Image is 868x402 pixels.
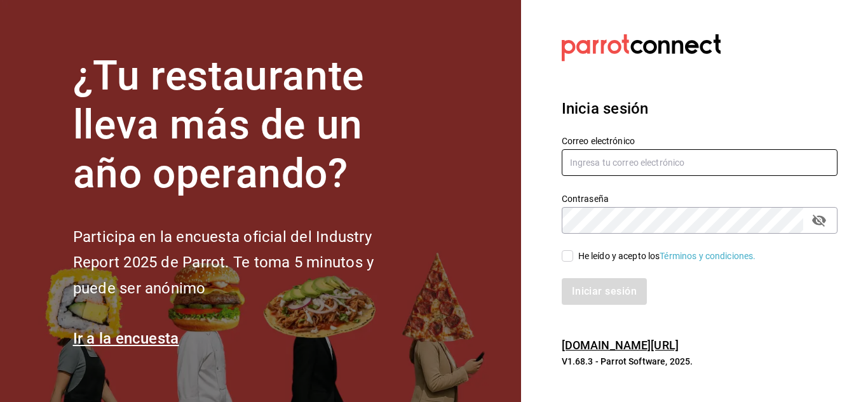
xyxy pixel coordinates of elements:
[562,137,837,145] label: Correo electrónico
[562,149,837,176] input: Ingresa tu correo electrónico
[562,355,837,368] p: V1.68.3 - Parrot Software, 2025.
[562,338,679,352] a: [DOMAIN_NAME][URL]
[578,250,756,263] div: He leído y acepto los
[73,330,179,347] a: Ir a la encuesta
[660,251,756,261] a: Términos y condiciones.
[73,224,416,302] h2: Participa en la encuesta oficial del Industry Report 2025 de Parrot. Te toma 5 minutos y puede se...
[808,210,830,231] button: passwordField
[562,97,837,120] h3: Inicia sesión
[562,194,837,203] label: Contraseña
[73,52,416,198] h1: ¿Tu restaurante lleva más de un año operando?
